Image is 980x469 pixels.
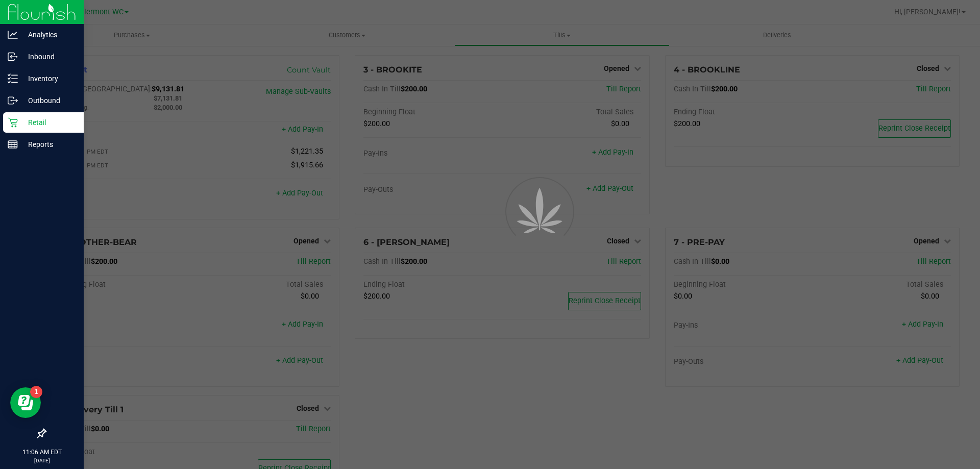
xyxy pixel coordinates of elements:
[8,117,18,128] inline-svg: Retail
[10,387,41,418] iframe: Resource center
[5,457,79,464] p: [DATE]
[8,73,18,84] inline-svg: Inventory
[18,94,79,107] p: Outbound
[8,52,18,62] inline-svg: Inbound
[8,95,18,106] inline-svg: Outbound
[30,386,42,398] iframe: Resource center unread badge
[8,30,18,40] inline-svg: Analytics
[18,29,79,41] p: Analytics
[18,116,79,129] p: Retail
[18,138,79,151] p: Reports
[18,51,79,63] p: Inbound
[18,72,79,85] p: Inventory
[5,448,79,457] p: 11:06 AM EDT
[8,139,18,150] inline-svg: Reports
